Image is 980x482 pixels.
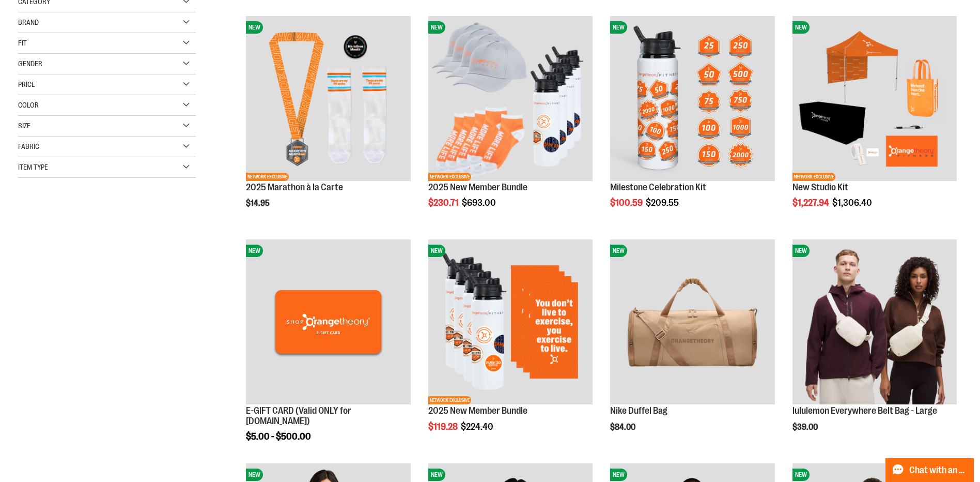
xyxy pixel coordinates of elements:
[909,465,968,475] span: Chat with an Expert
[610,16,774,182] a: Milestone Celebration KitNEW
[610,469,627,481] span: NEW
[792,423,819,432] span: $39.00
[246,16,410,182] a: 2025 Marathon à la CarteNEWNETWORK EXCLUSIVE
[792,16,957,180] img: New Studio Kit
[605,11,780,234] div: product
[18,101,39,109] span: Color
[792,16,957,182] a: New Studio KitNEWNETWORK EXCLUSIVE
[610,245,627,257] span: NEW
[610,423,637,432] span: $84.00
[18,142,39,150] span: Fabric
[428,198,460,208] span: $230.71
[428,16,593,182] a: 2025 New Member BundleNEWNETWORK EXCLUSIVE
[832,198,874,208] span: $1,306.40
[428,21,445,34] span: NEW
[428,469,445,481] span: NEW
[605,234,780,458] div: product
[792,469,810,481] span: NEW
[428,173,471,181] span: NETWORK EXCLUSIVE
[428,396,471,404] span: NETWORK EXCLUSIVE
[18,59,42,68] span: Gender
[792,182,848,192] a: New Studio Kit
[792,198,831,208] span: $1,227.94
[885,458,974,482] button: Chat with an Expert
[646,198,680,208] span: $209.55
[246,21,263,34] span: NEW
[246,199,271,208] span: $14.95
[428,245,445,257] span: NEW
[792,245,810,257] span: NEW
[241,11,415,234] div: product
[246,182,343,192] a: 2025 Marathon à la Carte
[18,122,30,130] span: Size
[792,405,937,416] a: lululemon Everywhere Belt Bag - Large
[610,405,667,416] a: Nike Duffel Bag
[792,239,957,404] img: lululemon Everywhere Belt Bag - Large
[241,234,415,468] div: product
[428,182,527,192] a: 2025 New Member Bundle
[610,182,706,192] a: Milestone Celebration Kit
[246,239,410,405] a: E-GIFT CARD (Valid ONLY for ShopOrangetheory.com)NEW
[610,239,774,405] a: Nike Duffel BagNEW
[428,239,593,404] img: 2025 New Member Bundle
[428,405,527,416] a: 2025 New Member Bundle
[610,21,627,34] span: NEW
[787,11,962,234] div: product
[428,239,593,405] a: 2025 New Member BundleNEWNETWORK EXCLUSIVE
[18,18,39,26] span: Brand
[18,80,35,88] span: Price
[610,16,774,180] img: Milestone Celebration Kit
[423,234,598,458] div: product
[246,239,410,404] img: E-GIFT CARD (Valid ONLY for ShopOrangetheory.com)
[461,421,495,432] span: $224.40
[423,11,598,234] div: product
[610,198,644,208] span: $100.59
[610,239,774,404] img: Nike Duffel Bag
[246,16,410,180] img: 2025 Marathon à la Carte
[18,163,48,171] span: Item Type
[792,173,835,181] span: NETWORK EXCLUSIVE
[428,16,593,180] img: 2025 New Member Bundle
[792,21,810,34] span: NEW
[246,245,263,257] span: NEW
[246,405,351,426] a: E-GIFT CARD (Valid ONLY for [DOMAIN_NAME])
[246,469,263,481] span: NEW
[792,239,957,405] a: lululemon Everywhere Belt Bag - LargeNEW
[246,173,289,181] span: NETWORK EXCLUSIVE
[246,431,311,442] span: $5.00 - $500.00
[787,234,962,458] div: product
[462,198,497,208] span: $693.00
[428,421,459,432] span: $119.28
[18,39,27,47] span: Fit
